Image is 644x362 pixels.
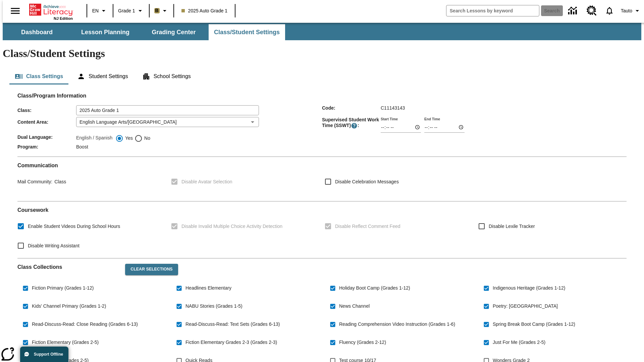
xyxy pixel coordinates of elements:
[72,24,139,40] button: Lesson Planning
[381,116,398,121] label: Start Time
[29,3,73,16] a: Home
[118,7,135,14] span: Grade 1
[335,178,399,185] span: Disable Celebration Messages
[3,47,641,60] h1: Class/Student Settings
[446,5,539,16] input: search field
[214,28,280,36] span: Class/Student Settings
[181,178,232,185] span: Disable Avatar Selection
[5,1,25,21] button: Open side menu
[3,24,70,40] button: Dashboard
[143,135,150,142] span: No
[32,285,94,292] span: Fiction Primary (Grades 1-12)
[92,7,99,14] span: EN
[81,28,129,36] span: Lesson Planning
[34,352,63,357] span: Support Offline
[152,28,196,36] span: Grading Center
[123,135,133,142] span: Yes
[17,179,52,184] span: Mail Community :
[601,2,618,19] a: Notifications
[17,162,627,196] div: Communication
[351,122,358,129] button: Supervised Student Work Time is the timeframe when students can take LevelSet and when lessons ar...
[54,16,73,20] span: NJ Edition
[17,207,627,213] h2: Course work
[493,303,558,310] span: Poetry: [GEOGRAPHIC_DATA]
[583,2,601,20] a: Resource Center, Will open in new tab
[322,117,381,129] span: Supervised Student Work Time (SSWT) :
[32,303,106,310] span: Kids' Channel Primary (Grades 1-2)
[140,24,207,40] button: Grading Center
[76,134,112,142] label: English / Spanish
[424,116,440,121] label: End Time
[125,264,178,275] button: Clear Selections
[181,223,282,230] span: Disable Invalid Multiple Choice Activity Detection
[17,119,76,125] span: Content Area :
[32,321,138,328] span: Read-Discuss-Read: Close Reading (Grades 6-13)
[89,5,111,17] button: Language: EN, Select a language
[493,285,565,292] span: Indigenous Heritage (Grades 1-12)
[52,179,66,184] span: Class
[152,5,171,17] button: Boost Class color is light brown. Change class color
[20,347,68,362] button: Support Offline
[9,68,68,84] button: Class Settings
[17,264,120,270] h2: Class Collections
[17,144,76,149] span: Program :
[209,24,285,40] button: Class/Student Settings
[339,285,410,292] span: Holiday Boot Camp (Grades 1-12)
[493,339,545,346] span: Just For Me (Grades 2-5)
[3,24,286,40] div: SubNavbar
[322,105,381,111] span: Code :
[28,223,120,230] span: Enable Student Videos During School Hours
[76,117,259,127] div: English Language Arts/[GEOGRAPHIC_DATA]
[17,162,627,169] h2: Communication
[181,7,228,14] span: 2025 Auto Grade 1
[21,28,53,36] span: Dashboard
[564,2,583,20] a: Data Center
[9,68,635,84] div: Class/Student Settings
[17,93,627,99] h2: Class/Program Information
[17,108,76,113] span: Class :
[185,339,277,346] span: Fiction Elementary Grades 2-3 (Grades 2-3)
[29,2,73,20] div: Home
[76,105,259,115] input: Class
[185,303,243,310] span: NABU Stories (Grades 1-5)
[185,285,231,292] span: Headlines Elementary
[17,99,627,151] div: Class/Program Information
[381,105,405,111] span: C11143143
[76,144,88,149] span: Boost
[72,68,133,84] button: Student Settings
[17,134,76,140] span: Dual Language :
[32,339,99,346] span: Fiction Elementary (Grades 2-5)
[621,7,632,14] span: Tauto
[493,321,575,328] span: Spring Break Boot Camp (Grades 1-12)
[489,223,535,230] span: Disable Lexile Tracker
[17,207,627,253] div: Coursework
[185,321,280,328] span: Read-Discuss-Read: Text Sets (Grades 6-13)
[339,303,370,310] span: News Channel
[339,321,455,328] span: Reading Comprehension Video Instruction (Grades 1-6)
[137,68,196,84] button: School Settings
[115,5,147,17] button: Grade: Grade 1, Select a grade
[155,6,159,15] span: B
[335,223,400,230] span: Disable Reflect Comment Feed
[28,242,79,249] span: Disable Writing Assistant
[339,339,386,346] span: Fluency (Grades 2-12)
[3,23,641,40] div: SubNavbar
[618,5,644,17] button: Profile/Settings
